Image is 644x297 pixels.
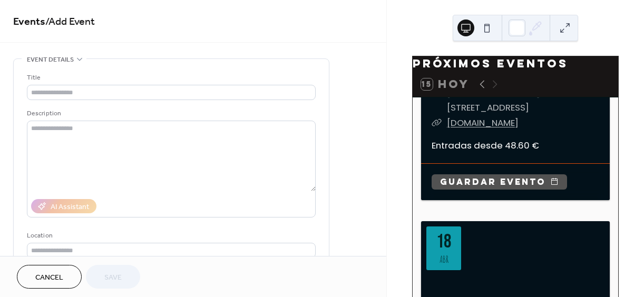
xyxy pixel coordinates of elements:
span: Cancel [35,272,63,283]
div: Entradas desde 48.60 € [421,139,610,152]
div: 18 [436,233,451,252]
span: [GEOGRAPHIC_DATA] - [STREET_ADDRESS] [447,85,599,115]
button: Guardar evento [432,174,567,190]
a: [DOMAIN_NAME] [447,116,519,129]
div: Location [27,230,314,241]
div: Próximos eventos [413,56,618,72]
div: abr [440,254,448,264]
span: / Add Event [45,12,95,32]
button: Cancel [17,265,82,289]
a: Events [13,12,45,32]
div: Title [27,72,314,83]
div: ​ [432,115,442,131]
span: Event details [27,54,74,65]
div: Description [27,108,314,119]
